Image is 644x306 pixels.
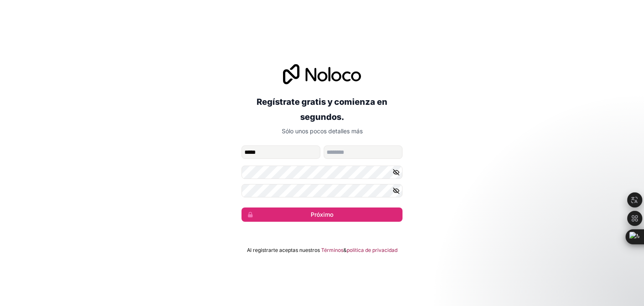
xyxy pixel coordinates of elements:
[241,145,320,159] input: nombre de pila
[241,184,402,197] input: Confirmar Contraseña
[476,243,644,302] iframe: Mensaje de notificaciones del intercomunicador
[324,145,402,159] input: apellido
[241,166,402,179] input: Contraseña
[282,127,363,135] font: Sólo unos pocos detalles más
[257,97,387,122] font: Regístrate gratis y comienza en segundos.
[241,207,402,222] button: Próximo
[247,247,320,253] font: Al registrarte aceptas nuestros
[347,247,397,253] font: política de privacidad
[311,211,333,218] font: Próximo
[321,247,343,253] font: Términos
[321,247,343,254] a: Términos
[347,247,397,254] a: política de privacidad
[343,247,347,253] font: &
